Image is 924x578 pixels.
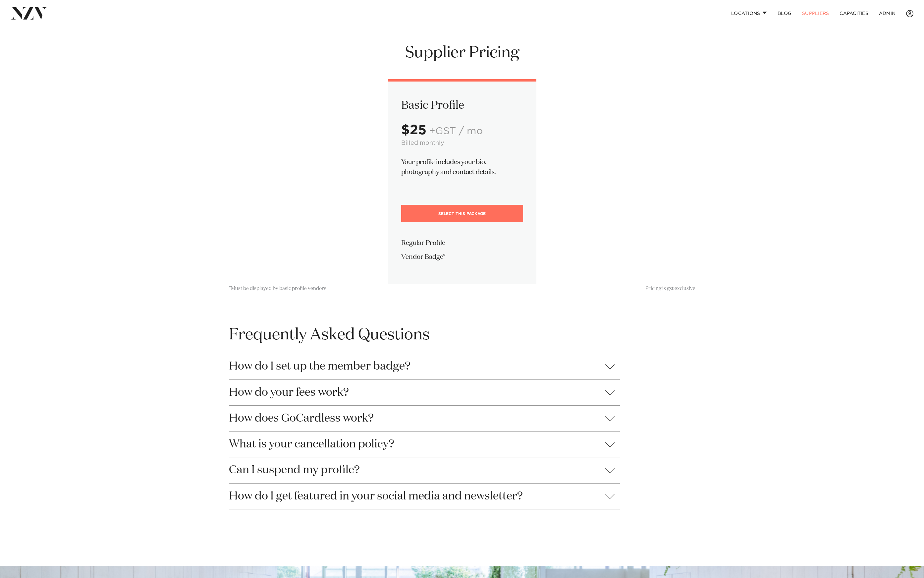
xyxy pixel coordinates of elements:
[401,252,523,262] li: Vendor Badge*
[401,205,523,222] a: Select This Package
[229,380,620,405] button: How do your fees work?
[11,7,47,19] img: nzv-logo.png
[401,157,523,177] p: Your profile includes your bio, photography and contact details.
[797,6,834,21] a: SUPPLIERS
[229,457,620,483] button: Can I suspend my profile?
[429,126,483,136] span: +GST / mo
[401,140,444,146] small: Billed monthly
[229,406,620,431] button: How does GoCardless work?
[772,6,797,21] a: BLOG
[645,286,695,291] small: Pricing is gst exclusive
[401,238,523,248] li: Regular Profile
[229,43,695,63] h1: Supplier Pricing
[229,432,620,457] button: What is your cancellation policy?
[229,325,695,346] h3: Frequently Asked Questions
[726,6,772,21] a: Locations
[834,6,874,21] a: Capacities
[401,98,523,113] h2: Basic Profile
[229,354,620,379] button: How do I set up the member badge?
[229,484,620,509] button: How do I get featured in your social media and newsletter?
[874,6,901,21] a: ADMIN
[229,286,326,291] small: *Must be displayed by basic profile vendors
[401,124,426,137] strong: $25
